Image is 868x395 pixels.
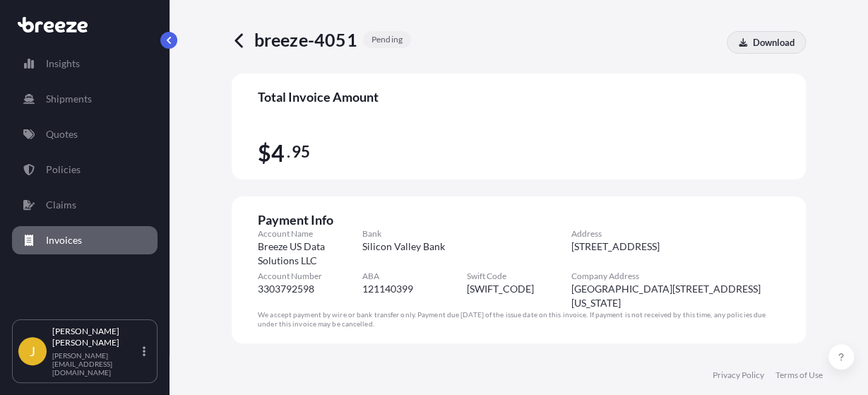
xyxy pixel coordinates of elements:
a: Policies [12,155,157,184]
a: Shipments [12,85,157,113]
span: 4 [271,142,285,165]
span: $ [258,142,271,165]
span: Account Number [258,271,362,282]
span: [GEOGRAPHIC_DATA][STREET_ADDRESS][US_STATE] [571,282,780,310]
span: Bank [362,228,571,240]
a: Insights [12,49,157,78]
span: Silicon Valley Bank [362,240,445,254]
p: Policies [46,163,81,177]
p: pending [371,34,403,45]
span: Account Name [258,228,362,240]
span: 121140399 [362,282,413,296]
span: Payment Info [258,211,780,228]
span: Company Address [571,271,780,282]
a: Download [727,31,806,54]
span: Breeze US Data Solutions LLC [258,240,362,268]
p: Quotes [46,127,78,141]
span: breeze-4051 [254,28,357,51]
p: [PERSON_NAME] [PERSON_NAME] [52,326,140,348]
span: . [287,146,290,158]
div: We accept payment by wire or bank transfer only. Payment due [DATE] of the issue date on this inv... [258,310,780,329]
span: Total Invoice Amount [258,88,780,105]
a: Invoices [12,226,157,254]
p: Invoices [46,233,82,247]
a: Terms of Use [775,370,823,381]
span: J [30,344,35,358]
span: ABA [362,271,467,282]
p: Download [753,35,795,49]
span: Swift Code [467,271,571,282]
p: [PERSON_NAME][EMAIL_ADDRESS][DOMAIN_NAME] [52,351,140,377]
span: [STREET_ADDRESS] [571,240,659,254]
p: Claims [46,198,76,212]
p: Shipments [46,92,92,106]
a: Claims [12,191,157,219]
span: Address [571,228,780,240]
a: Privacy Policy [713,370,764,381]
span: [SWIFT_CODE] [467,282,534,296]
a: Quotes [12,120,157,148]
span: 95 [292,146,310,158]
span: 3303792598 [258,282,314,296]
p: Insights [46,57,80,71]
